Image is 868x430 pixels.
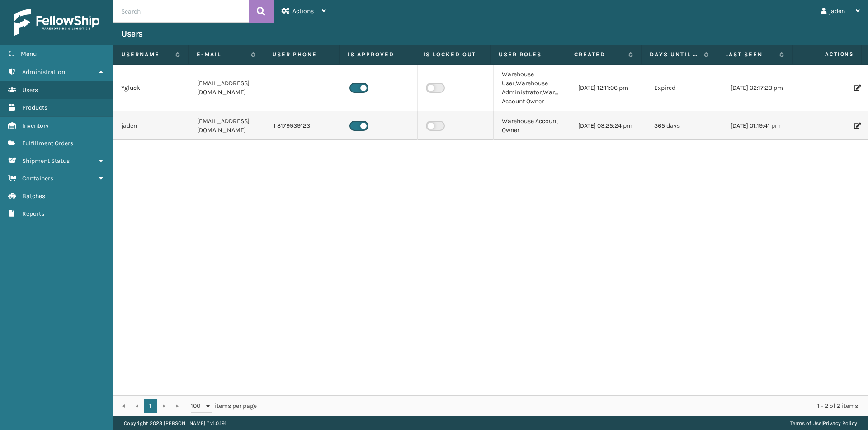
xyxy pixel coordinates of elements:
span: Products [22,104,47,111]
label: Days until password expires [650,51,699,59]
i: Edit [854,123,859,129]
h3: Users [121,28,143,39]
label: E-mail [197,51,246,59]
td: jaden [113,111,189,140]
td: [EMAIL_ADDRESS][DOMAIN_NAME] [189,65,265,111]
a: Terms of Use [790,420,821,426]
span: Actions [292,7,314,15]
td: Expired [646,65,722,111]
label: Username [121,51,171,59]
span: Batches [22,192,45,200]
td: Ygluck [113,65,189,111]
span: Menu [21,50,37,58]
span: Inventory [22,122,49,129]
td: [DATE] 12:11:06 pm [570,65,646,111]
div: | [790,416,857,430]
a: Privacy Policy [823,420,857,426]
span: items per page [191,399,257,413]
span: Users [22,86,38,94]
span: Containers [22,175,53,182]
label: User phone [272,51,331,59]
td: [DATE] 03:25:24 pm [570,111,646,140]
td: Warehouse Account Owner [494,111,570,140]
label: Is Locked Out [423,51,482,59]
td: [DATE] 02:17:23 pm [722,65,798,111]
td: [EMAIL_ADDRESS][DOMAIN_NAME] [189,111,265,140]
td: Warehouse User,Warehouse Administrator,Warehouse Account Owner [494,65,570,111]
label: User Roles [499,51,557,59]
span: Shipment Status [22,157,70,165]
div: 1 - 2 of 2 items [269,402,858,411]
span: Actions [795,47,859,62]
span: Fulfillment Orders [22,139,73,147]
label: Created [574,51,624,59]
td: [DATE] 01:19:41 pm [722,111,798,140]
label: Is Approved [348,51,406,59]
span: Administration [22,68,65,76]
i: Edit [854,85,859,91]
label: Last Seen [725,51,775,59]
p: Copyright 2023 [PERSON_NAME]™ v 1.0.191 [124,416,226,430]
span: Reports [22,210,44,217]
img: logo [14,9,99,36]
span: 100 [191,402,204,411]
a: 1 [144,399,157,413]
td: 1 3179939123 [265,111,341,140]
td: 365 days [646,111,722,140]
